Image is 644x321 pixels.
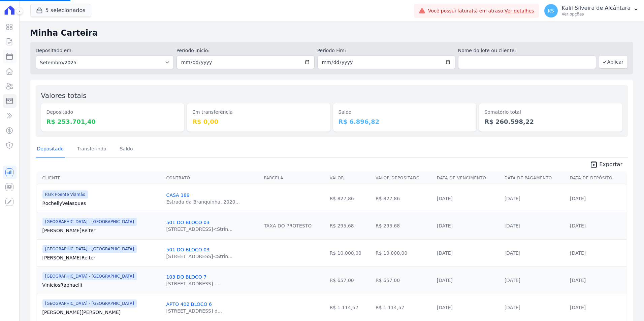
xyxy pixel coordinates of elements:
[42,299,137,308] span: [GEOGRAPHIC_DATA] - [GEOGRAPHIC_DATA]
[327,266,373,294] td: R$ 657,00
[37,171,164,185] th: Cliente
[570,278,586,283] a: [DATE]
[584,160,628,170] a: unarchive Exportar
[166,274,207,280] a: 103 DO BLOCO 7
[373,294,434,321] td: R$ 1.114,57
[42,272,137,280] span: [GEOGRAPHIC_DATA] - [GEOGRAPHIC_DATA]
[42,282,161,288] a: ViniciosRaphaelli
[327,171,373,185] th: Valor
[192,109,325,116] dt: Em transferência
[570,250,586,256] a: [DATE]
[505,305,520,310] a: [DATE]
[166,301,212,307] a: APTO 402 BLOCO 6
[458,47,596,54] label: Nome do lote ou cliente:
[373,239,434,266] td: R$ 10.000,00
[570,223,586,228] a: [DATE]
[36,141,65,158] a: Depositado
[539,1,644,20] button: KS Kalil Silveira de Alcântara Ver opções
[166,308,222,314] div: [STREET_ADDRESS] d...
[30,27,633,39] h2: Minha Carteira
[434,171,502,185] th: Data de Vencimento
[42,200,161,207] a: RochellyVelasques
[42,218,137,226] span: [GEOGRAPHIC_DATA] - [GEOGRAPHIC_DATA]
[327,294,373,321] td: R$ 1.114,57
[327,212,373,239] td: R$ 295,68
[119,141,134,158] a: Saldo
[164,171,261,185] th: Contrato
[176,47,315,54] label: Período Inicío:
[505,8,534,13] a: Ver detalhes
[327,239,373,266] td: R$ 10.000,00
[484,117,617,126] dd: R$ 260.598,22
[76,141,108,158] a: Transferindo
[192,117,325,126] dd: R$ 0,00
[327,185,373,212] td: R$ 827,86
[339,117,471,126] dd: R$ 6.896,82
[599,55,628,69] button: Aplicar
[505,223,520,228] a: [DATE]
[548,8,554,13] span: KS
[484,109,617,116] dt: Somatório total
[570,196,586,201] a: [DATE]
[562,5,631,11] p: Kalil Silveira de Alcântara
[42,254,161,261] a: [PERSON_NAME]Reiter
[46,109,179,116] dt: Depositado
[36,48,73,53] label: Depositado em:
[599,160,622,169] span: Exportar
[261,171,327,185] th: Parcela
[30,4,91,17] button: 5 selecionados
[373,185,434,212] td: R$ 827,86
[42,190,88,199] span: Park Poente Viamão
[42,227,161,234] a: [PERSON_NAME]Reiter
[373,171,434,185] th: Valor Depositado
[166,253,233,260] div: [STREET_ADDRESS]<Strin...
[41,92,87,100] label: Valores totais
[505,196,520,201] a: [DATE]
[437,305,453,310] a: [DATE]
[570,305,586,310] a: [DATE]
[373,266,434,294] td: R$ 657,00
[166,247,210,252] a: 501 DO BLOCO 03
[42,309,161,316] a: [PERSON_NAME][PERSON_NAME]
[166,226,233,233] div: [STREET_ADDRESS]<Strin...
[437,196,453,201] a: [DATE]
[46,117,179,126] dd: R$ 253.701,40
[264,223,312,228] a: TAXA DO PROTESTO
[505,278,520,283] a: [DATE]
[437,223,453,228] a: [DATE]
[166,280,219,287] div: [STREET_ADDRESS] ...
[505,250,520,256] a: [DATE]
[166,220,210,225] a: 501 DO BLOCO 03
[166,199,240,205] div: Estrada da Branquinha, 2020...
[502,171,567,185] th: Data de Pagamento
[339,109,471,116] dt: Saldo
[437,250,453,256] a: [DATE]
[317,47,455,54] label: Período Fim:
[590,160,598,169] i: unarchive
[562,11,631,17] p: Ver opções
[166,192,190,198] a: CASA 189
[428,7,534,14] span: Você possui fatura(s) em atraso.
[437,278,453,283] a: [DATE]
[567,171,626,185] th: Data de Depósito
[42,245,137,253] span: [GEOGRAPHIC_DATA] - [GEOGRAPHIC_DATA]
[373,212,434,239] td: R$ 295,68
